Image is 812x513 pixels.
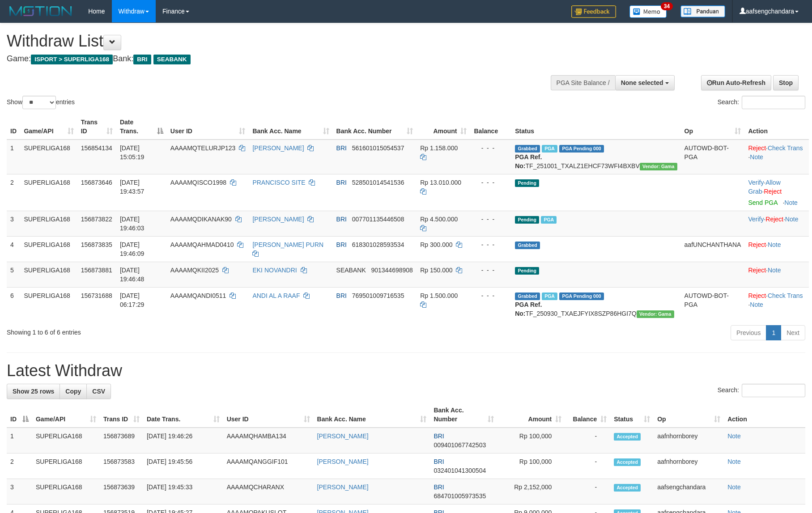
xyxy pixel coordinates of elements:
[333,114,417,140] th: Bank Acc. Number: activate to sort column ascending
[133,55,151,64] span: BRI
[7,236,20,262] td: 4
[515,293,540,300] span: Grabbed
[559,145,604,153] span: PGA Pending
[434,492,486,500] span: Copy 684701005973535 to clipboard
[252,267,297,274] a: EKI NOVANDRI
[614,458,641,466] span: Accepted
[7,479,32,505] td: 3
[474,240,508,249] div: - - -
[20,114,77,140] th: Game/API: activate to sort column ascending
[748,144,766,152] a: Reject
[637,310,674,318] span: Vendor URL: https://trx31.1velocity.biz
[7,32,532,50] h1: Withdraw List
[120,216,145,232] span: [DATE] 19:46:03
[170,179,226,186] span: AAAAMQISCO1998
[744,262,809,287] td: ·
[731,325,766,340] a: Previous
[474,178,508,187] div: - - -
[742,384,805,397] input: Search:
[252,216,304,223] a: [PERSON_NAME]
[336,292,347,299] span: BRI
[86,384,111,399] a: CSV
[120,267,145,283] span: [DATE] 19:46:48
[615,75,675,90] button: None selected
[120,241,145,257] span: [DATE] 19:46:09
[654,428,724,454] td: aafnhornborey
[744,236,809,262] td: ·
[614,433,641,441] span: Accepted
[100,402,143,428] th: Trans ID: activate to sort column ascending
[143,454,223,479] td: [DATE] 19:45:56
[434,432,444,440] span: BRI
[744,211,809,236] td: · ·
[640,163,677,170] span: Vendor URL: https://trx31.1velocity.biz
[336,179,347,186] span: BRI
[744,114,809,140] th: Action
[22,96,56,109] select: Showentries
[336,267,366,274] span: SEABANK
[748,179,780,195] span: ·
[681,287,745,322] td: AUTOWD-BOT-PGA
[116,114,167,140] th: Date Trans.: activate to sort column descending
[249,114,332,140] th: Bank Acc. Name: activate to sort column ascending
[661,2,673,10] span: 34
[768,292,803,299] a: Check Trans
[515,267,539,275] span: Pending
[7,96,75,109] label: Show entries
[542,145,557,153] span: Marked by aafsengchandara
[701,75,771,90] a: Run Auto-Refresh
[170,144,236,152] span: AAAAMQTELURJP123
[727,458,741,465] a: Note
[766,325,781,340] a: 1
[565,428,610,454] td: -
[724,402,805,428] th: Action
[170,292,226,299] span: AAAAMQANDI0511
[748,267,766,274] a: Reject
[7,362,805,380] h1: Latest Withdraw
[143,428,223,454] td: [DATE] 19:46:26
[7,211,20,236] td: 3
[497,454,565,479] td: Rp 100,000
[785,216,799,223] a: Note
[120,292,145,308] span: [DATE] 06:17:29
[252,241,323,248] a: [PERSON_NAME] PURN
[417,114,470,140] th: Amount: activate to sort column ascending
[748,179,764,186] a: Verify
[223,479,314,505] td: AAAAMQCHARANX
[614,484,641,492] span: Accepted
[336,241,347,248] span: BRI
[32,428,100,454] td: SUPERLIGA168
[551,75,615,90] div: PGA Site Balance /
[7,174,20,211] td: 2
[420,267,452,274] span: Rp 150.000
[252,292,300,299] a: ANDI AL A RAAF
[352,216,404,223] span: Copy 007701135446508 to clipboard
[515,153,542,170] b: PGA Ref. No:
[565,479,610,505] td: -
[474,266,508,275] div: - - -
[20,211,77,236] td: SUPERLIGA168
[565,454,610,479] td: -
[317,458,369,465] a: [PERSON_NAME]
[7,4,75,18] img: MOTION_logo.png
[781,325,805,340] a: Next
[20,287,77,322] td: SUPERLIGA168
[120,179,145,195] span: [DATE] 19:43:57
[474,215,508,224] div: - - -
[7,324,332,337] div: Showing 1 to 6 of 6 entries
[497,479,565,505] td: Rp 2,152,000
[718,96,805,109] label: Search:
[768,241,781,248] a: Note
[470,114,511,140] th: Balance
[7,454,32,479] td: 2
[20,236,77,262] td: SUPERLIGA168
[7,262,20,287] td: 5
[430,402,497,428] th: Bank Acc. Number: activate to sort column ascending
[750,153,763,161] a: Note
[744,140,809,174] td: · ·
[420,144,458,152] span: Rp 1.158.000
[317,483,369,491] a: [PERSON_NAME]
[252,179,305,186] a: PRANCISCO SITE
[654,454,724,479] td: aafnhornborey
[764,188,782,195] a: Reject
